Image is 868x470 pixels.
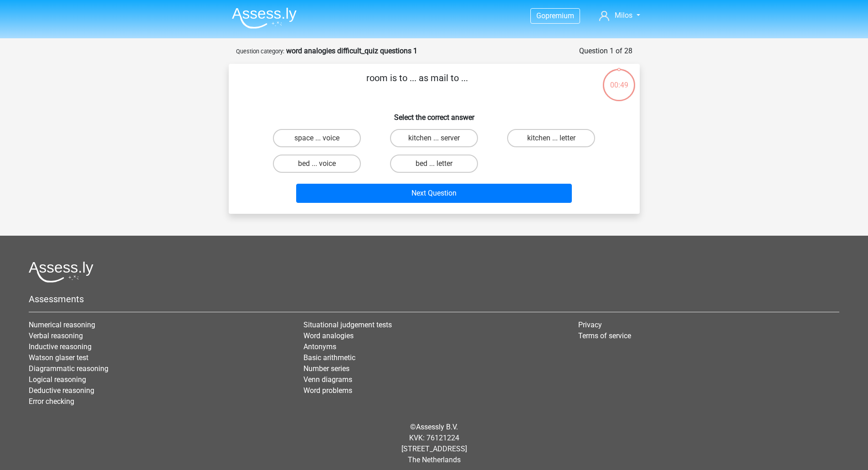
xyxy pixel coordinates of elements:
img: Assessly logo [29,261,93,283]
h5: Assessments [29,294,839,305]
span: premium [545,11,574,20]
a: Milos [596,10,643,21]
label: space ... voice [273,129,361,147]
a: Word analogies [303,331,354,340]
a: Gopremium [531,10,580,22]
p: room is to ... as mail to ... [243,71,591,98]
div: 00:49 [602,68,636,91]
a: Situational judgement tests [303,320,392,329]
small: Question category: [236,48,284,55]
a: Deductive reasoning [29,386,94,395]
a: Terms of service [578,331,631,340]
a: Number series [303,364,349,373]
label: kitchen ... server [390,129,478,147]
img: Assessly [232,7,297,29]
a: Assessly B.V. [416,423,458,431]
label: bed ... letter [390,155,478,173]
button: Next Question [296,184,572,203]
div: Question 1 of 28 [579,46,632,57]
span: Milos [615,11,632,20]
a: Logical reasoning [29,375,86,384]
a: Inductive reasoning [29,342,92,351]
a: Privacy [578,320,602,329]
a: Watson glaser test [29,353,88,362]
a: Basic arithmetic [303,353,355,362]
a: Error checking [29,397,74,406]
label: kitchen ... letter [507,129,595,147]
a: Diagrammatic reasoning [29,364,108,373]
a: Numerical reasoning [29,320,95,329]
strong: word analogies difficult_quiz questions 1 [286,46,417,55]
a: Venn diagrams [303,375,352,384]
a: Verbal reasoning [29,331,83,340]
h6: Select the correct answer [243,106,625,122]
label: bed ... voice [273,155,361,173]
a: Antonyms [303,342,336,351]
a: Word problems [303,386,352,395]
span: Go [536,11,545,20]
